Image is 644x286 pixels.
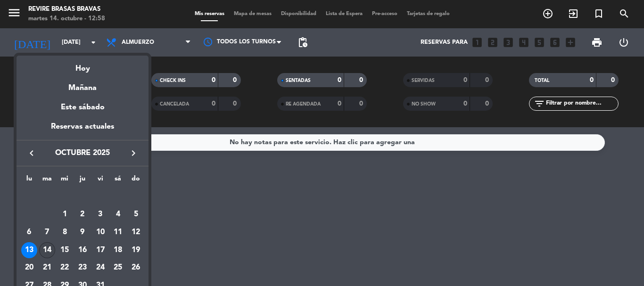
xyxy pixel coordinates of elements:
td: 22 de octubre de 2025 [56,259,74,277]
div: 9 [74,224,91,240]
i: keyboard_arrow_right [128,147,139,159]
div: 5 [128,206,144,222]
div: 24 [92,260,108,276]
td: 19 de octubre de 2025 [127,241,145,259]
th: miércoles [56,173,74,188]
td: 26 de octubre de 2025 [127,259,145,277]
div: 22 [57,260,73,276]
td: 4 de octubre de 2025 [109,206,127,224]
i: keyboard_arrow_left [26,147,37,159]
td: 10 de octubre de 2025 [91,223,109,241]
div: 14 [39,242,55,258]
div: 8 [57,224,73,240]
button: keyboard_arrow_right [125,147,142,159]
td: 20 de octubre de 2025 [20,259,38,277]
td: 5 de octubre de 2025 [127,206,145,224]
td: 25 de octubre de 2025 [109,259,127,277]
td: 11 de octubre de 2025 [109,223,127,241]
td: 12 de octubre de 2025 [127,223,145,241]
td: 8 de octubre de 2025 [56,223,74,241]
div: 20 [21,260,37,276]
div: 15 [57,242,73,258]
td: 1 de octubre de 2025 [56,206,74,224]
div: 23 [74,260,91,276]
th: viernes [91,173,109,188]
div: 4 [110,206,126,222]
div: Este sábado [17,94,149,121]
div: 13 [21,242,37,258]
th: martes [38,173,56,188]
td: 17 de octubre de 2025 [91,241,109,259]
div: 1 [57,206,73,222]
div: Reservas actuales [17,121,149,140]
button: keyboard_arrow_left [23,147,40,159]
div: Mañana [17,75,149,94]
div: 21 [39,260,55,276]
div: 25 [110,260,126,276]
div: 18 [110,242,126,258]
div: 19 [128,242,144,258]
div: 7 [39,224,55,240]
td: 18 de octubre de 2025 [109,241,127,259]
th: domingo [127,173,145,188]
div: 10 [92,224,108,240]
td: 2 de octubre de 2025 [74,206,91,224]
span: octubre 2025 [40,147,125,159]
div: 3 [92,206,108,222]
th: sábado [109,173,127,188]
th: jueves [74,173,91,188]
td: 6 de octubre de 2025 [20,223,38,241]
td: 21 de octubre de 2025 [38,259,56,277]
div: 2 [74,206,91,222]
td: OCT. [20,188,145,206]
td: 7 de octubre de 2025 [38,223,56,241]
td: 16 de octubre de 2025 [74,241,91,259]
div: Hoy [17,56,149,75]
div: 6 [21,224,37,240]
div: 11 [110,224,126,240]
div: 12 [128,224,144,240]
td: 24 de octubre de 2025 [91,259,109,277]
td: 13 de octubre de 2025 [20,241,38,259]
th: lunes [20,173,38,188]
td: 14 de octubre de 2025 [38,241,56,259]
td: 15 de octubre de 2025 [56,241,74,259]
td: 3 de octubre de 2025 [91,206,109,224]
div: 17 [92,242,108,258]
td: 9 de octubre de 2025 [74,223,91,241]
div: 26 [128,260,144,276]
div: 16 [74,242,91,258]
td: 23 de octubre de 2025 [74,259,91,277]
